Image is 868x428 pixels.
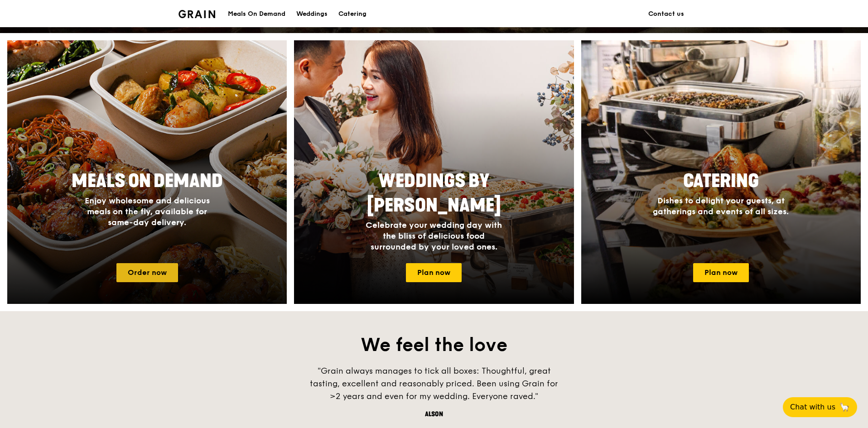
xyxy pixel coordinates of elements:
[298,410,570,419] div: Alson
[839,402,850,413] span: 🦙
[72,170,223,192] span: Meals On Demand
[85,196,210,227] span: Enjoy wholesome and delicious meals on the fly, available for same-day delivery.
[683,170,759,192] span: Catering
[291,0,333,28] a: Weddings
[581,40,861,304] a: CateringDishes to delight your guests, at gatherings and events of all sizes.Plan now
[296,0,328,28] div: Weddings
[333,0,372,28] a: Catering
[783,397,857,417] button: Chat with us🦙
[294,40,574,304] img: weddings-card.4f3003b8.jpg
[581,40,861,304] img: catering-card.e1cfaf3e.jpg
[367,170,501,216] span: Weddings by [PERSON_NAME]
[643,0,690,28] a: Contact us
[653,196,789,216] span: Dishes to delight your guests, at gatherings and events of all sizes.
[228,0,285,28] div: Meals On Demand
[294,40,574,304] a: Weddings by [PERSON_NAME]Celebrate your wedding day with the bliss of delicious food surrounded b...
[338,0,366,28] div: Catering
[366,220,502,252] span: Celebrate your wedding day with the bliss of delicious food surrounded by your loved ones.
[298,365,570,403] div: "Grain always manages to tick all boxes: Thoughtful, great tasting, excellent and reasonably pric...
[790,402,835,413] span: Chat with us
[406,263,462,282] a: Plan now
[693,263,749,282] a: Plan now
[178,10,215,18] img: Grain
[7,40,287,304] a: Meals On DemandEnjoy wholesome and delicious meals on the fly, available for same-day delivery.Or...
[116,263,178,282] a: Order now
